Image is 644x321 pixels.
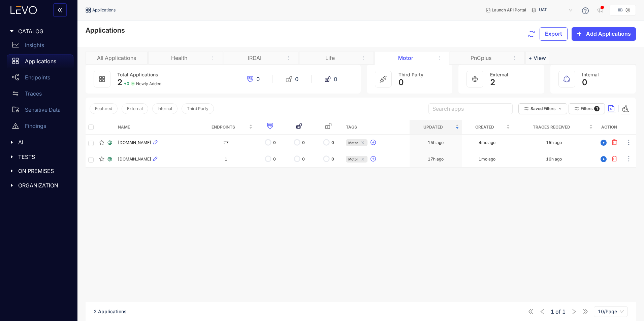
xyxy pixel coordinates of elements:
[360,157,365,161] span: close
[9,140,14,145] span: caret-right
[599,140,609,146] span: play-circle
[551,309,566,315] span: of
[7,55,73,71] a: Applications
[158,106,172,111] span: Internal
[343,120,410,135] th: Tags
[625,139,632,147] span: ellipsis
[525,51,549,65] button: Add tab
[512,56,517,60] span: more
[187,106,208,111] span: Third Party
[25,123,46,129] p: Findings
[9,169,14,173] span: caret-right
[598,154,609,165] button: play-circle
[530,106,556,111] span: Saved Filters
[196,135,255,151] td: 27
[229,55,280,61] div: IRDAI
[7,87,73,103] a: Traces
[428,157,444,162] div: 17h ago
[558,107,562,111] span: down
[9,29,14,34] span: caret-right
[398,72,423,77] span: Third Party
[18,139,68,145] span: AI
[515,123,588,131] span: Traces Received
[599,156,609,162] span: play-circle
[25,107,61,113] p: Sensitive Data
[4,164,73,178] div: ON PREMISES
[608,105,615,112] span: save
[479,140,495,145] div: 4mo ago
[136,81,161,86] span: Newly Added
[99,140,104,145] span: star
[513,120,595,135] th: Traces Received
[57,7,63,13] span: double-left
[305,55,355,61] div: Life
[586,31,631,37] span: Add Applications
[437,56,442,60] span: more
[4,150,73,164] div: TESTS
[273,157,276,162] span: 0
[18,154,68,160] span: TESTS
[154,55,204,61] div: Health
[546,140,562,145] div: 15h ago
[122,103,148,114] button: External
[4,178,73,192] div: ORGANIZATION
[456,55,506,61] div: PnCplus
[118,140,151,145] span: [DOMAIN_NAME]
[7,71,73,87] a: Endpoints
[551,309,554,315] span: 1
[577,31,582,37] span: plus
[540,27,568,41] button: Export
[464,123,505,131] span: Created
[569,103,605,114] button: Filters 1
[273,140,276,145] span: 0
[211,56,215,60] span: more
[361,56,366,60] span: more
[625,154,633,165] button: ellipsis
[492,8,526,12] span: Launch API Portal
[598,137,609,148] button: play-circle
[53,3,67,17] button: double-left
[348,139,358,146] span: Motor
[545,31,562,37] span: Export
[582,72,599,77] span: Internal
[331,157,334,162] span: 0
[479,157,495,162] div: 1mo ago
[625,137,633,148] button: ellipsis
[582,78,587,87] span: 0
[207,55,219,61] button: remove
[127,106,143,111] span: External
[539,5,574,15] span: UAT
[12,122,19,129] span: warning
[518,103,567,114] button: Saved Filtersdown
[462,120,513,135] th: Created
[625,155,632,163] span: ellipsis
[7,38,73,55] a: Insights
[370,154,379,165] button: plus-circle
[546,157,562,162] div: 16h ago
[18,28,68,34] span: CATALOG
[302,140,305,145] span: 0
[256,76,260,82] span: 0
[334,76,337,82] span: 0
[371,140,376,146] span: plus-circle
[25,42,44,48] p: Insights
[86,26,125,34] span: Applications
[481,5,532,15] button: Launch API Portal
[412,123,454,131] span: Updated
[562,309,566,315] span: 1
[572,27,636,41] button: plusAdd Applications
[581,106,593,111] span: Filters
[618,8,623,12] p: IIB
[428,140,444,145] div: 15h ago
[196,120,255,135] th: Endpoints
[371,156,376,162] span: plus-circle
[348,156,358,163] span: Motor
[358,55,369,61] button: remove
[18,168,68,174] span: ON PREMISES
[490,72,508,77] span: External
[433,55,445,61] button: remove
[360,141,365,144] span: close
[94,309,127,314] span: 2 Applications
[196,151,255,168] td: 1
[4,24,73,38] div: CATALOG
